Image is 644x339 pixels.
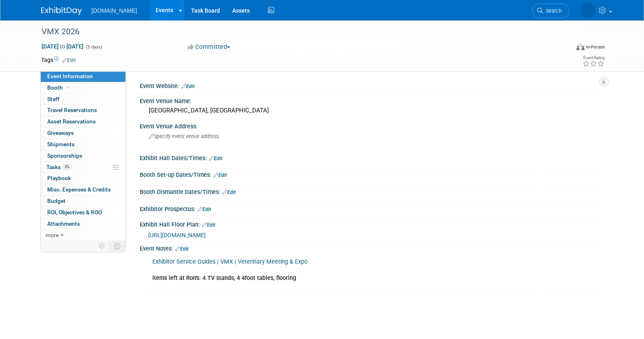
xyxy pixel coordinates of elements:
[47,175,71,181] span: Playbook
[46,232,59,238] span: more
[63,164,72,170] span: 0%
[47,141,75,147] span: Shipments
[47,84,72,91] span: Booth
[41,184,125,195] a: Misc. Expenses & Credits
[222,189,236,195] a: Edit
[41,207,125,218] a: ROI, Objectives & ROO
[47,130,74,136] span: Giveaways
[66,85,70,90] i: Booth reservation complete
[576,44,585,50] img: Format-Inperson.png
[41,94,125,105] a: Staff
[198,207,211,212] a: Edit
[47,209,102,216] span: ROI, Objectives & ROO
[47,152,82,159] span: Sponsorships
[175,246,189,252] a: Edit
[47,96,59,102] span: Staff
[586,44,605,50] div: In-Person
[62,57,76,63] a: Edit
[140,80,603,90] div: Event Website:
[41,71,125,82] a: Event Information
[41,116,125,127] a: Asset Reservations
[209,156,222,161] a: Edit
[152,258,308,265] a: Exhibitor Service Guides | VMX | Veterinary Meeting & Expo
[532,4,569,18] a: Search
[41,105,125,116] a: Travel Reservations
[580,3,596,18] img: Iuliia Bulow
[213,172,227,178] a: Edit
[47,118,96,125] span: Asset Reservations
[39,24,557,39] div: VMX 2026
[140,186,603,196] div: Booth Dismantle Dates/Times:
[140,120,603,130] div: Event Venue Address:
[41,7,82,15] img: ExhibitDay
[140,203,603,214] div: Exhibitor Prospectus:
[582,56,604,60] div: Event Rating
[140,95,603,105] div: Event Venue Name:
[149,133,219,139] span: Specify event venue address
[47,73,93,79] span: Event Information
[92,7,137,14] span: [DOMAIN_NAME]
[95,241,109,251] td: Personalize Event Tab Strip
[185,43,233,51] button: Committed
[543,8,562,14] span: Search
[41,43,84,50] span: [DATE] [DATE]
[41,230,125,241] a: more
[41,150,125,161] a: Sponsorships
[46,164,72,170] span: Tasks
[41,196,125,207] a: Budget
[59,43,66,50] span: to
[47,198,66,204] span: Budget
[202,222,215,228] a: Edit
[146,104,597,117] div: [GEOGRAPHIC_DATA], [GEOGRAPHIC_DATA]
[140,152,603,163] div: Exhibit Hall Dates/Times:
[152,275,296,282] b: items left at Ron's: 4 TV stands, 4 4foot tables, flooring
[41,162,125,173] a: Tasks0%
[521,42,605,55] div: Event Format
[109,241,125,251] td: Toggle Event Tabs
[47,186,111,193] span: Misc. Expenses & Credits
[41,128,125,139] a: Giveaways
[85,44,102,50] span: (5 days)
[47,220,80,227] span: Attachments
[41,218,125,229] a: Attachments
[41,139,125,150] a: Shipments
[148,232,206,238] a: [URL][DOMAIN_NAME]
[41,56,76,64] td: Tags
[181,84,195,89] a: Edit
[140,169,603,179] div: Booth Set-up Dates/Times:
[41,82,125,93] a: Booth
[47,107,97,113] span: Travel Reservations
[140,242,603,253] div: Event Notes:
[140,218,603,229] div: Exhibit Hall Floor Plan:
[41,173,125,184] a: Playbook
